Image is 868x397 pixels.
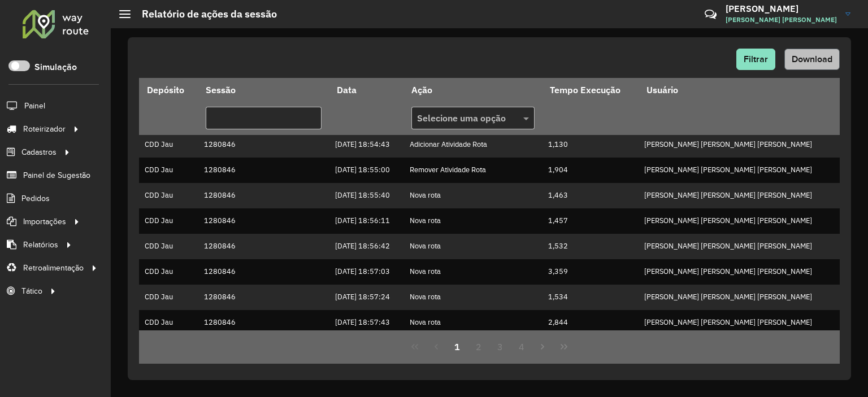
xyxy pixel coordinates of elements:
td: 1280846 [198,234,329,259]
td: CDD Jau [139,183,198,208]
span: Painel [24,100,45,112]
td: [DATE] 18:54:43 [329,132,403,158]
td: CDD Jau [139,208,198,234]
button: Filtrar [736,49,775,70]
td: [DATE] 18:57:03 [329,259,403,285]
td: [DATE] 18:57:24 [329,285,403,310]
td: 1,463 [542,183,639,208]
span: Tático [21,285,42,297]
td: 1280846 [198,285,329,310]
td: CDD Jau [139,234,198,259]
a: Contato Rápido [698,2,723,27]
th: Ação [403,78,542,102]
td: Remover Atividade Rota [403,158,542,183]
button: 1 [447,336,468,357]
td: [PERSON_NAME] [PERSON_NAME] [PERSON_NAME] [639,158,840,183]
td: CDD Jau [139,259,198,285]
td: 1280846 [198,158,329,183]
button: 4 [511,336,532,357]
td: [PERSON_NAME] [PERSON_NAME] [PERSON_NAME] [639,310,840,335]
td: [PERSON_NAME] [PERSON_NAME] [PERSON_NAME] [639,285,840,310]
td: 1280846 [198,310,329,335]
td: 1,534 [542,285,639,310]
td: CDD Jau [139,158,198,183]
th: Depósito [139,78,198,102]
span: Retroalimentação [23,262,84,274]
h3: [PERSON_NAME] [726,3,837,14]
td: Nova rota [403,310,542,335]
td: 1280846 [198,208,329,234]
span: [PERSON_NAME] [PERSON_NAME] [726,15,837,25]
label: Simulação [34,60,77,74]
td: [DATE] 18:56:42 [329,234,403,259]
td: CDD Jau [139,285,198,310]
span: Cadastros [21,146,57,158]
button: 2 [468,336,489,357]
button: 3 [489,336,511,357]
td: [DATE] 18:56:11 [329,208,403,234]
span: Painel de Sugestão [23,169,90,181]
td: 1,532 [542,234,639,259]
td: 2,844 [542,310,639,335]
td: 1,130 [542,132,639,158]
td: 1280846 [198,132,329,158]
td: [PERSON_NAME] [PERSON_NAME] [PERSON_NAME] [639,132,840,158]
span: Pedidos [21,193,50,204]
span: Roteirizador [23,123,66,135]
td: [PERSON_NAME] [PERSON_NAME] [PERSON_NAME] [639,183,840,208]
th: Sessão [198,78,329,102]
th: Usuário [639,78,840,102]
span: Relatórios [23,239,58,251]
span: Filtrar [744,54,768,64]
h2: Relatório de ações da sessão [131,8,277,20]
td: Nova rota [403,285,542,310]
td: Nova rota [403,183,542,208]
td: 1280846 [198,259,329,285]
td: CDD Jau [139,132,198,158]
td: 1280846 [198,183,329,208]
td: 3,359 [542,259,639,285]
td: Nova rota [403,234,542,259]
button: Last Page [553,336,575,357]
td: [DATE] 18:55:40 [329,183,403,208]
button: Download [784,49,840,70]
span: Download [792,54,832,64]
button: Next Page [532,336,553,357]
td: 1,904 [542,158,639,183]
td: [PERSON_NAME] [PERSON_NAME] [PERSON_NAME] [639,234,840,259]
td: 1,457 [542,208,639,234]
td: CDD Jau [139,310,198,335]
td: [PERSON_NAME] [PERSON_NAME] [PERSON_NAME] [639,259,840,285]
th: Tempo Execução [542,78,639,102]
td: Nova rota [403,208,542,234]
td: [DATE] 18:55:00 [329,158,403,183]
td: [PERSON_NAME] [PERSON_NAME] [PERSON_NAME] [639,208,840,234]
td: [DATE] 18:57:43 [329,310,403,335]
td: Nova rota [403,259,542,285]
td: Adicionar Atividade Rota [403,132,542,158]
span: Importações [23,216,66,228]
th: Data [329,78,403,102]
